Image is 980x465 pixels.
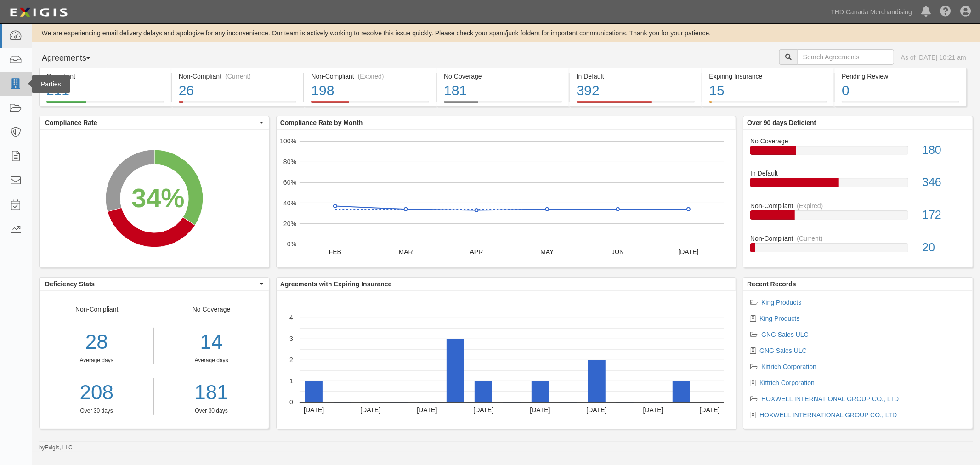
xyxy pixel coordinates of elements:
a: Compliant211 [39,101,171,108]
div: Non-Compliant (Current) [179,72,297,81]
div: Average days [40,357,153,364]
text: 3 [289,335,293,342]
text: [DATE] [643,406,663,414]
text: [DATE] [360,406,380,414]
div: (Expired) [358,72,384,81]
div: 211 [46,81,164,101]
text: 2 [289,356,293,363]
div: 181 [444,81,562,101]
text: [DATE] [586,406,606,414]
a: Non-Compliant(Current)26 [172,101,304,108]
div: Compliant [46,72,164,81]
div: 28 [40,328,153,357]
a: Non-Compliant(Expired)198 [304,101,436,108]
div: 26 [179,81,297,101]
a: Kittrich Corporation [761,363,816,370]
text: APR [470,248,483,255]
a: GNG Sales ULC [759,347,807,354]
div: 198 [311,81,429,101]
span: Compliance Rate [45,118,257,127]
text: [DATE] [473,406,493,414]
a: Non-Compliant(Expired)172 [750,201,966,234]
i: Help Center - Complianz [940,6,951,17]
a: THD Canada Merchandising [826,3,917,21]
b: Recent Records [747,280,796,288]
text: 60% [283,179,296,186]
text: 1 [289,377,293,385]
div: 15 [709,81,827,101]
input: Search Agreements [797,49,894,65]
text: [DATE] [417,406,437,414]
div: Pending Review [842,72,959,81]
a: Exigis, LLC [45,444,73,451]
text: 100% [280,137,296,145]
div: In Default [577,72,695,81]
a: King Products [759,315,799,322]
a: No Coverage180 [750,136,966,169]
text: MAY [540,248,554,255]
div: In Default [743,169,973,178]
div: (Current) [225,72,251,81]
small: by [39,444,73,452]
svg: A chart. [277,130,736,267]
div: No Coverage [154,305,268,415]
div: (Current) [797,234,823,243]
div: 14 [161,328,261,357]
b: Compliance Rate by Month [280,119,363,126]
div: Parties [32,75,70,93]
div: Non-Compliant [743,234,973,243]
div: 392 [577,81,695,101]
text: [DATE] [304,406,324,414]
div: 0 [842,81,959,101]
text: [DATE] [530,406,550,414]
button: Agreements [39,49,108,68]
text: 0% [287,240,296,248]
svg: A chart. [40,130,269,267]
text: 80% [283,158,296,165]
div: We are experiencing email delivery delays and apologize for any inconvenience. Our team is active... [32,28,980,38]
a: Non-Compliant(Current)20 [750,234,966,260]
div: Non-Compliant (Expired) [311,72,429,81]
a: In Default346 [750,169,966,201]
img: logo-5460c22ac91f19d4615b14bd174203de0afe785f0fc80cf4dbbc73dc1793850b.png [7,4,70,21]
a: Pending Review0 [835,101,967,108]
text: [DATE] [699,406,719,414]
div: (Expired) [797,201,823,210]
div: 34% [131,179,184,217]
a: In Default392 [570,101,702,108]
div: Non-Compliant [743,201,973,210]
b: Agreements with Expiring Insurance [280,280,392,288]
div: No Coverage [444,72,562,81]
a: HOXWELL INTERNATIONAL GROUP CO., LTD [761,395,899,403]
div: Average days [161,357,261,364]
div: Expiring Insurance [709,72,827,81]
text: [DATE] [678,248,698,255]
a: King Products [761,299,801,306]
div: As of [DATE] 10:21 am [901,53,966,62]
div: 180 [915,142,973,159]
a: HOXWELL INTERNATIONAL GROUP CO., LTD [759,411,897,419]
a: GNG Sales ULC [761,331,809,338]
text: JUN [612,248,624,255]
div: Over 30 days [161,407,261,415]
button: Deficiency Stats [40,278,269,290]
div: 20 [915,239,973,256]
text: 0 [289,398,293,406]
div: Non-Compliant [40,305,154,415]
span: Deficiency Stats [45,279,257,289]
text: 20% [283,220,296,227]
div: No Coverage [743,136,973,146]
div: 172 [915,207,973,223]
a: No Coverage181 [437,101,569,108]
a: Expiring Insurance15 [702,101,834,108]
svg: A chart. [277,291,736,429]
text: 40% [283,199,296,207]
a: 181 [161,378,261,407]
a: 208 [40,378,153,407]
text: FEB [329,248,341,255]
